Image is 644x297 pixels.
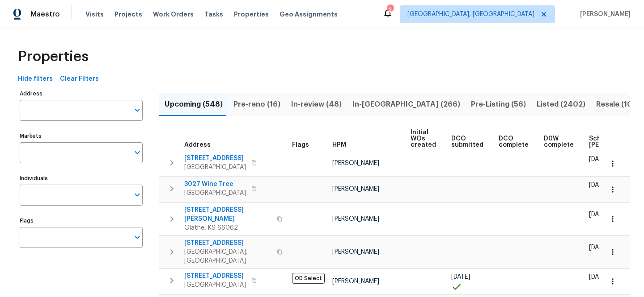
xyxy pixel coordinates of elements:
[184,189,246,198] span: [GEOGRAPHIC_DATA]
[291,98,342,111] span: In-review (48)
[233,98,280,111] span: Pre-reno (16)
[131,189,144,201] button: Open
[30,10,60,19] span: Maestro
[589,211,608,218] span: [DATE]
[280,10,338,19] span: Geo Assignments
[184,180,246,189] span: 3027 Wine Tree
[332,278,379,285] span: [PERSON_NAME]
[204,11,223,17] span: Tasks
[537,98,585,111] span: Listed (2402)
[131,146,144,159] button: Open
[451,274,470,280] span: [DATE]
[131,231,144,243] button: Open
[184,163,246,172] span: [GEOGRAPHIC_DATA]
[596,98,643,111] span: Resale (1017)
[20,91,143,96] label: Address
[499,136,529,148] span: DCO complete
[20,218,143,223] label: Flags
[184,272,246,280] span: [STREET_ADDRESS]
[352,98,460,111] span: In-[GEOGRAPHIC_DATA] (266)
[18,52,89,61] span: Properties
[184,239,271,247] span: [STREET_ADDRESS]
[589,182,608,188] span: [DATE]
[576,10,631,19] span: [PERSON_NAME]
[60,74,99,85] span: Clear Filters
[589,244,608,251] span: [DATE]
[14,71,56,87] button: Hide filters
[332,186,379,192] span: [PERSON_NAME]
[184,206,271,223] span: [STREET_ADDRESS][PERSON_NAME]
[184,154,246,163] span: [STREET_ADDRESS]
[184,223,271,232] span: Olathe, KS 66062
[85,10,104,19] span: Visits
[234,10,269,19] span: Properties
[471,98,526,111] span: Pre-Listing (56)
[332,142,346,148] span: HPM
[387,5,393,14] div: 2
[165,98,223,111] span: Upcoming (548)
[184,142,211,148] span: Address
[589,274,608,280] span: [DATE]
[56,71,102,87] button: Clear Filters
[184,280,246,289] span: [GEOGRAPHIC_DATA]
[544,136,574,148] span: D0W complete
[332,216,379,222] span: [PERSON_NAME]
[332,249,379,255] span: [PERSON_NAME]
[153,10,194,19] span: Work Orders
[589,136,640,148] span: Scheduled [PERSON_NAME]
[589,156,608,162] span: [DATE]
[332,160,379,166] span: [PERSON_NAME]
[131,104,144,116] button: Open
[18,74,53,85] span: Hide filters
[20,176,143,181] label: Individuals
[411,129,436,148] span: Initial WOs created
[114,10,142,19] span: Projects
[292,142,309,148] span: Flags
[184,247,271,265] span: [GEOGRAPHIC_DATA], [GEOGRAPHIC_DATA]
[451,136,483,148] span: DCO submitted
[407,10,534,19] span: [GEOGRAPHIC_DATA], [GEOGRAPHIC_DATA]
[292,273,325,284] span: OD Select
[20,133,143,139] label: Markets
